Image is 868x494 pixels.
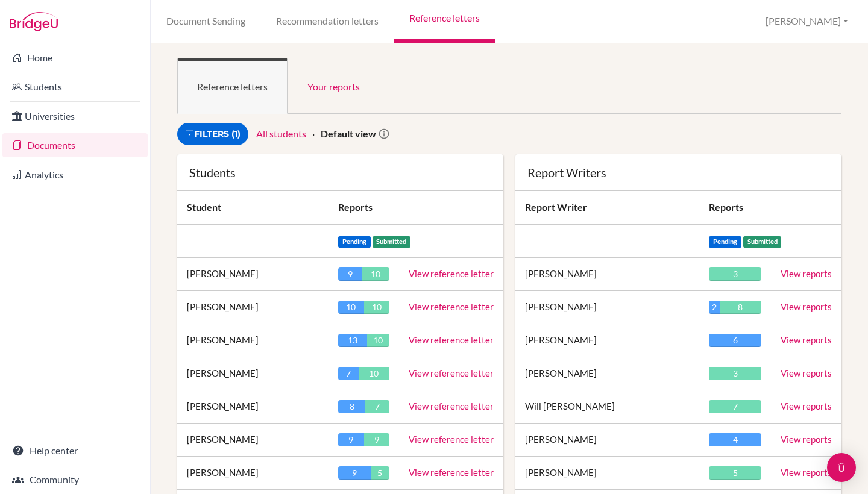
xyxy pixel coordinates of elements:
a: View reports [781,434,832,445]
div: 13 [338,334,367,347]
a: View reports [781,301,832,312]
span: Pending [709,236,741,248]
div: 7 [709,400,761,413]
th: Reports [699,191,771,225]
a: Students [2,75,148,99]
div: 9 [338,267,362,281]
a: Documents [2,133,148,157]
td: [PERSON_NAME] [177,424,329,457]
a: Your reports [288,58,380,114]
a: Home [2,46,148,70]
td: [PERSON_NAME] [177,258,329,291]
button: [PERSON_NAME] [760,10,854,33]
th: Report Writer [515,191,699,225]
span: Submitted [373,236,411,248]
td: [PERSON_NAME] [515,324,699,357]
th: Reports [329,191,503,225]
div: Open Intercom Messenger [827,453,856,482]
div: 7 [365,400,389,413]
div: 3 [709,267,761,281]
a: View reports [781,401,832,411]
div: 9 [364,433,390,446]
a: View reports [781,268,832,279]
a: Filters (1) [177,123,248,145]
div: 9 [338,466,371,480]
td: [PERSON_NAME] [515,291,699,324]
div: 5 [371,466,389,480]
a: View reference letter [409,334,494,345]
div: 10 [359,367,389,380]
span: Pending [338,236,371,248]
td: [PERSON_NAME] [515,357,699,390]
div: 7 [338,367,359,380]
span: Submitted [743,236,782,248]
a: All students [256,128,306,139]
td: Will [PERSON_NAME] [515,390,699,424]
td: [PERSON_NAME] [177,291,329,324]
td: [PERSON_NAME] [177,324,329,357]
div: 4 [709,433,761,446]
a: View reports [781,334,832,345]
a: View reference letter [409,301,494,312]
img: Bridge-U [10,12,58,31]
strong: Default view [321,128,376,139]
td: [PERSON_NAME] [177,457,329,490]
div: 6 [709,334,761,347]
td: [PERSON_NAME] [177,357,329,390]
a: View reference letter [409,268,494,279]
a: Analytics [2,163,148,187]
div: 2 [709,301,719,314]
td: [PERSON_NAME] [515,457,699,490]
div: 10 [338,301,364,314]
td: [PERSON_NAME] [177,390,329,424]
div: 10 [367,334,389,347]
td: [PERSON_NAME] [515,258,699,291]
div: Report Writers [527,166,829,178]
th: Student [177,191,329,225]
div: 9 [338,433,364,446]
a: View reports [781,467,832,478]
a: View reference letter [409,367,494,378]
div: 5 [709,466,761,480]
div: Students [189,166,491,178]
div: 3 [709,367,761,380]
div: 10 [362,267,389,281]
div: 10 [364,301,390,314]
div: 8 [338,400,365,413]
a: Reference letters [177,58,288,114]
a: View reference letter [409,467,494,478]
a: View reports [781,367,832,378]
a: View reference letter [409,434,494,445]
div: 8 [720,301,761,314]
a: View reference letter [409,401,494,411]
td: [PERSON_NAME] [515,424,699,457]
a: Universities [2,104,148,128]
a: Community [2,467,148,492]
a: Help center [2,439,148,463]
